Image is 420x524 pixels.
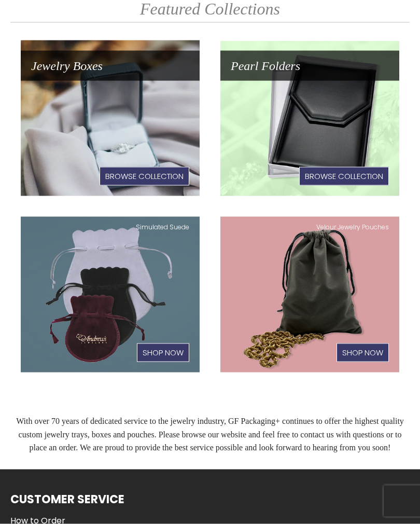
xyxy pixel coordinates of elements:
[337,343,389,362] h1: Shop Now
[220,217,399,237] h1: Velour Jewelry Pouches
[21,217,200,237] h1: Simulated Suede
[100,167,189,186] h1: Browse Collection
[137,343,189,362] h1: Shop Now
[220,217,399,373] a: Velour Jewelry PouchesShop Now
[299,167,389,186] h1: Browse Collection
[21,217,200,373] a: Simulated SuedeShop Now
[10,415,410,454] div: With over 70 years of dedicated service to the jewelry industry, GF Packaging+ continues to offer...
[21,40,200,196] a: Jewelry BoxesBrowse Collection
[220,40,399,196] a: Pearl FoldersBrowse Collection
[21,51,200,81] h1: Jewelry Boxes
[10,490,124,508] h1: Customer Service
[220,51,399,81] h1: Pearl Folders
